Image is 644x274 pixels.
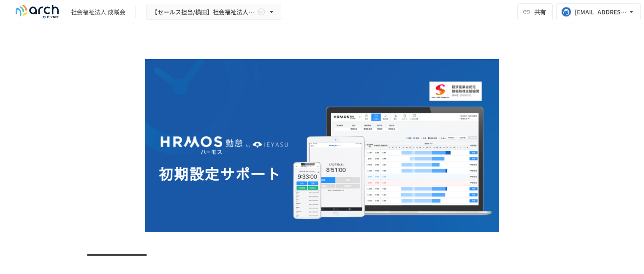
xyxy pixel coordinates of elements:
img: logo-default@2x-9cf2c760.svg [10,5,64,19]
div: 社会福祉法人 成蹊会 [71,8,125,16]
span: 【セールス担当/横田】社会福祉法人成蹊会様_初期設定サポート [152,7,255,17]
div: [EMAIL_ADDRESS][DOMAIN_NAME] [575,7,627,17]
button: 共有 [517,3,553,20]
span: 共有 [534,7,546,16]
img: GdztLVQAPnGLORo409ZpmnRQckwtTrMz8aHIKJZF2AQ [145,59,499,232]
button: 【セールス担当/横田】社会福祉法人成蹊会様_初期設定サポート [146,4,281,20]
button: [EMAIL_ADDRESS][DOMAIN_NAME] [556,3,641,20]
